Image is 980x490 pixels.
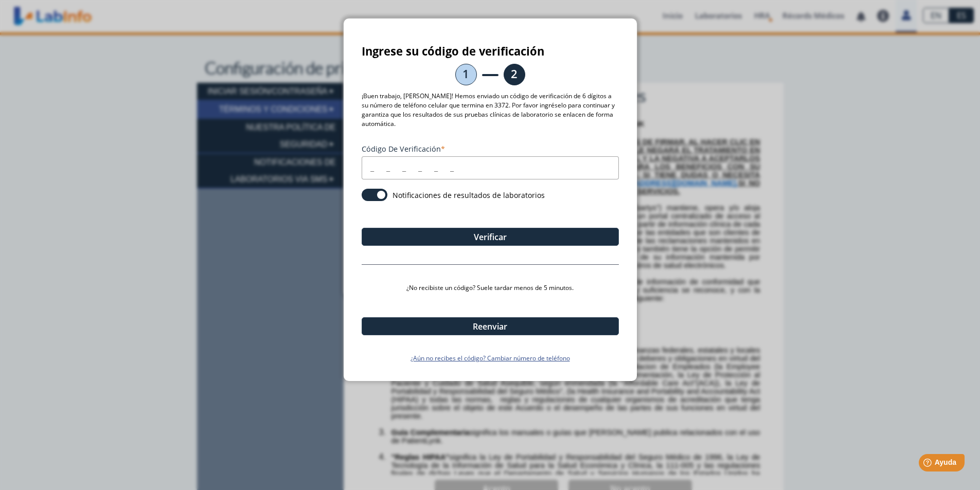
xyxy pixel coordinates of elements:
a: ¿Aún no recibes el código? Cambiar número de teléfono [362,354,619,363]
button: Reenviar [362,317,619,335]
button: Verificar [362,228,619,246]
p: ¡Buen trabajo, [PERSON_NAME]! Hemos enviado un código de verificación de 6 dígitos a su número de... [362,92,619,129]
input: _ _ _ _ _ _ [362,156,619,179]
p: ¿No recibiste un código? Suele tardar menos de 5 minutos. [362,283,619,293]
iframe: Help widget launcher [888,450,969,479]
label: Código de verificación [362,144,619,154]
li: 1 [455,64,477,85]
li: 2 [504,64,525,85]
h3: Ingrese su código de verificación [362,45,619,58]
label: Notificaciones de resultados de laboratorios [393,190,545,200]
